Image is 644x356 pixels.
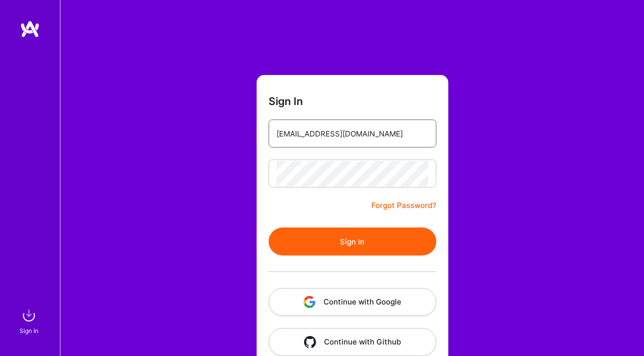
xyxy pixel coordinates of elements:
img: icon [304,296,316,308]
a: sign inSign In [21,305,39,336]
button: Continue with Google [269,288,436,316]
img: sign in [19,305,39,325]
div: Sign In [19,325,38,336]
input: Email... [277,121,428,146]
button: Sign In [269,227,436,255]
h3: Sign In [269,95,303,107]
img: logo [20,20,40,38]
button: Continue with Github [269,328,436,356]
img: icon [304,336,316,348]
a: Forgot Password? [371,199,436,211]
